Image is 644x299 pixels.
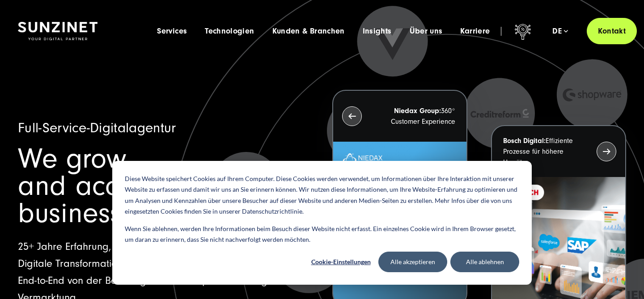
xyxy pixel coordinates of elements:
[503,135,580,168] p: Effiziente Prozesse für höhere Umsätze
[18,120,176,136] span: Full-Service-Digitalagentur
[460,27,490,36] a: Karriere
[205,27,254,36] a: Technologien
[450,252,519,272] button: Alle ablehnen
[112,161,532,285] div: Cookie banner
[18,143,265,229] span: We grow and accelerate your business
[552,27,568,36] div: de
[378,252,447,272] button: Alle akzeptieren
[363,27,392,36] a: Insights
[157,27,187,36] a: Services
[306,252,375,272] button: Cookie-Einstellungen
[503,137,546,145] strong: Bosch Digital:
[410,27,443,36] a: Über uns
[125,223,519,245] p: Wenn Sie ablehnen, werden Ihre Informationen beim Besuch dieser Website nicht erfasst. Ein einzel...
[394,107,441,115] strong: Niedax Group:
[125,173,519,217] p: Diese Website speichert Cookies auf Ihrem Computer. Diese Cookies werden verwendet, um Informatio...
[587,18,637,44] a: Kontakt
[272,27,345,36] a: Kunden & Branchen
[378,105,455,127] p: 360° Customer Experience
[18,22,97,41] img: SUNZINET Full Service Digital Agentur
